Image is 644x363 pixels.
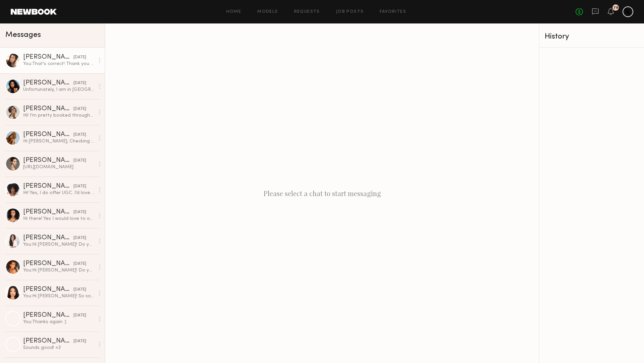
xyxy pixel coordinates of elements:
[73,132,86,138] div: [DATE]
[23,345,95,351] div: Sounds good! <3
[5,31,41,39] span: Messages
[23,183,73,190] div: [PERSON_NAME]
[23,131,73,138] div: [PERSON_NAME]
[73,338,86,345] div: [DATE]
[23,338,73,345] div: [PERSON_NAME]
[105,23,539,363] div: Please select a chat to start messaging
[23,286,73,293] div: [PERSON_NAME]
[73,209,86,216] div: [DATE]
[23,312,73,319] div: [PERSON_NAME]
[23,138,95,144] div: Hi [PERSON_NAME], Checking in see you have more content I can help you with. Thank you Rose
[23,157,73,164] div: [PERSON_NAME]
[23,241,95,248] div: You: Hi [PERSON_NAME]! Do you offer any type of UGC?
[23,319,95,325] div: You: Thanks again :)
[23,216,95,222] div: Hi there! Yes I would love to offer UGC. I don’t have much experience but I’m willing : )
[73,261,86,267] div: [DATE]
[294,10,320,14] a: Requests
[380,10,406,14] a: Favorites
[336,10,364,14] a: Job Posts
[73,312,86,319] div: [DATE]
[23,54,73,61] div: [PERSON_NAME]
[613,6,618,10] div: 79
[23,61,95,67] div: You: That's correct! Thank you for checking. One note as well that they tend to like pretty liber...
[23,190,95,196] div: Hi! Yes, I do offer UGC. I’d love to hear more about what you’re looking for.
[73,106,86,112] div: [DATE]
[73,235,86,241] div: [DATE]
[257,10,278,14] a: Models
[23,235,73,241] div: [PERSON_NAME]
[73,287,86,293] div: [DATE]
[23,209,73,216] div: [PERSON_NAME]
[23,267,95,274] div: You: Hi [PERSON_NAME]! Do you offer any type of UGC?
[73,183,86,190] div: [DATE]
[73,80,86,86] div: [DATE]
[73,158,86,164] div: [DATE]
[23,164,95,170] div: [URL][DOMAIN_NAME]
[23,80,73,86] div: [PERSON_NAME]
[23,112,95,119] div: Hi! I’m pretty booked throughout September except for the 22nd-25th!
[23,260,73,267] div: [PERSON_NAME]
[73,54,86,61] div: [DATE]
[226,10,241,14] a: Home
[545,33,639,41] div: History
[23,86,95,93] div: Unfortunately, I am in [GEOGRAPHIC_DATA] and work a [DEMOGRAPHIC_DATA] job so the rate would need...
[23,106,73,112] div: [PERSON_NAME]
[23,293,95,299] div: You: Hi [PERSON_NAME]! So sorry to do this! I spoke with the brand and I hadn't realized that for...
